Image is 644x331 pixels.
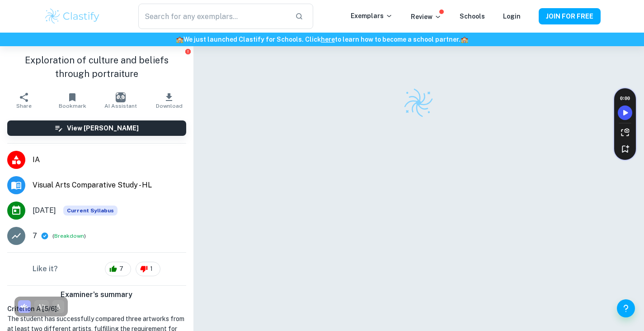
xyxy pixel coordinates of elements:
[104,103,137,109] span: AI Assistant
[4,289,190,300] h6: Examiner's summary
[136,262,160,276] div: 1
[105,262,131,276] div: 7
[7,120,186,136] button: View [PERSON_NAME]
[461,36,468,43] span: 🏫
[176,36,183,43] span: 🏫
[138,4,287,29] input: Search for any exemplars...
[321,36,335,43] a: here
[67,123,139,133] h6: View [PERSON_NAME]
[411,12,442,22] p: Review
[503,13,521,20] a: Login
[44,7,101,25] img: Clastify logo
[145,264,158,273] span: 1
[116,92,126,102] img: AI Assistant
[351,11,393,21] p: Exemplars
[33,264,58,274] h6: Like it?
[7,304,186,314] h6: Criterion A [ 5 / 6 ]:
[185,48,192,55] button: Report issue
[145,88,193,113] button: Download
[63,206,118,216] div: This exemplar is based on the current syllabus. Feel free to refer to it for inspiration/ideas wh...
[33,230,37,241] p: 7
[539,8,601,24] button: JOIN FOR FREE
[460,13,485,20] a: Schools
[16,103,32,109] span: Share
[617,299,635,317] button: Help and Feedback
[33,154,186,165] span: IA
[33,205,56,216] span: [DATE]
[2,34,642,44] h6: We just launched Clastify for Schools. Click to learn how to become a school partner.
[33,180,186,191] span: Visual Arts Comparative Study - HL
[63,206,118,216] span: Current Syllabus
[97,88,145,113] button: AI Assistant
[59,103,86,109] span: Bookmark
[7,53,186,81] h1: Exploration of culture and beliefs through portraiture
[48,88,97,113] button: Bookmark
[156,103,183,109] span: Download
[403,87,434,119] img: Clastify logo
[54,232,84,240] button: Breakdown
[52,232,86,240] span: ( )
[114,264,128,273] span: 7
